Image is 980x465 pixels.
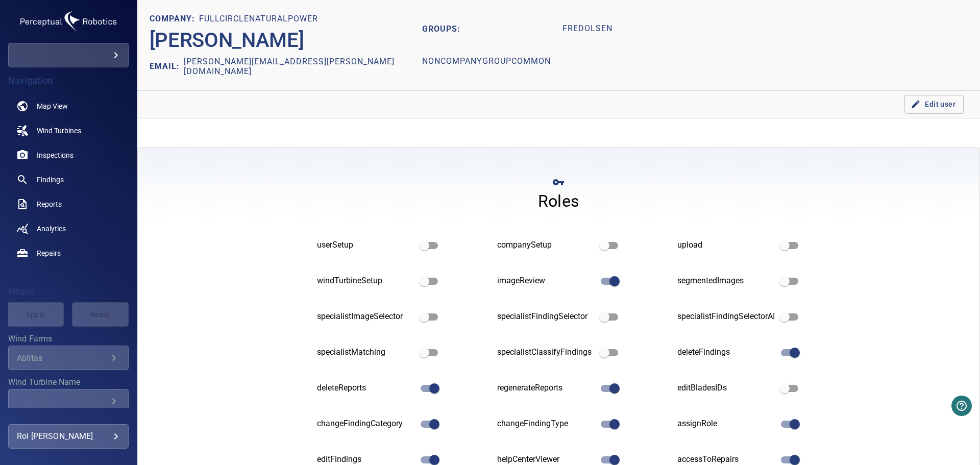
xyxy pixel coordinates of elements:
h1: fredolsen [562,14,612,43]
div: specialistClassifyFindings [497,347,595,358]
a: analytics noActive [8,216,129,241]
h1: fullcirclenaturalpower [199,14,318,24]
a: map noActive [8,94,129,118]
div: userSetup [317,239,414,251]
h4: Filters [8,287,129,297]
div: specialistFindingSelectorAI [677,311,775,323]
div: regenerateReports [497,382,595,394]
a: inspections noActive [8,143,129,167]
h2: GROUPS: [422,12,554,45]
div: galventus [8,43,129,67]
a: windturbines noActive [8,118,129,143]
h2: [PERSON_NAME] [150,28,304,53]
label: Wind Farms [8,335,129,343]
div: Ablitas [17,353,108,363]
a: findings noActive [8,167,129,192]
h1: COMPANY: [150,14,199,24]
div: upload [677,239,775,251]
div: specialistFindingSelector [497,311,595,323]
span: Analytics [37,224,66,234]
div: changeFindingType [497,418,595,430]
div: Roi [PERSON_NAME] [17,428,120,445]
h2: [PERSON_NAME][EMAIL_ADDRESS][PERSON_NAME][DOMAIN_NAME] [184,57,422,76]
div: editBladesIDs [677,382,775,394]
div: imageReview [497,275,595,287]
div: specialistImageSelector [317,311,414,323]
span: Map View [37,101,68,111]
span: Inspections [37,150,73,160]
span: Reports [37,199,62,209]
h4: Navigation [8,76,129,86]
div: changeFindingCategory [317,418,414,430]
span: Wind Turbines [37,126,81,136]
a: reports noActive [8,192,129,216]
h1: nonCompanyGroupCommon [422,47,551,77]
div: specialistMatching [317,347,414,358]
div: Wind Turbine Name [8,389,129,413]
div: segmentedImages [677,275,775,287]
div: deleteFindings [677,347,775,358]
div: deleteReports [317,382,414,394]
label: Wind Turbine Name [8,378,129,386]
div: companySetup [497,239,595,251]
button: Edit user [904,95,964,114]
span: Edit user [913,98,955,111]
a: repairs noActive [8,241,129,265]
div: assignRole [677,418,775,430]
h4: Roles [538,191,579,211]
div: Wind Farms [8,346,129,370]
img: galventus-logo [17,8,119,35]
span: Findings [37,175,64,185]
div: windTurbineSetup [317,275,414,287]
span: Repairs [37,248,61,258]
h2: EMAIL: [150,57,184,76]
